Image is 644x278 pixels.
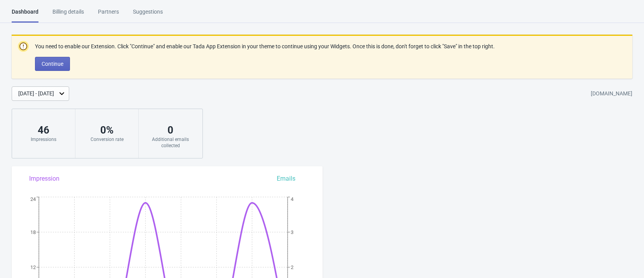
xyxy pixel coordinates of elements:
div: Dashboard [12,8,38,23]
div: Impressions [20,136,67,143]
button: Continue [35,57,70,71]
div: Suggestions [133,8,163,21]
div: [DATE] - [DATE] [18,90,54,98]
tspan: 4 [291,196,294,202]
tspan: 3 [291,229,293,235]
div: Billing details [52,8,84,21]
div: 0 % [83,124,131,136]
div: [DOMAIN_NAME] [591,87,632,101]
div: Conversion rate [83,136,131,143]
div: Partners [98,8,119,21]
div: Additional emails collected [147,136,194,149]
tspan: 18 [30,229,36,235]
div: 46 [20,124,67,136]
div: 0 [147,124,194,136]
tspan: 12 [30,264,36,270]
p: You need to enable our Extension. Click "Continue" and enable our Tada App Extension in your them... [35,42,495,51]
tspan: 24 [30,196,36,202]
span: Continue [42,61,63,67]
tspan: 2 [291,264,293,270]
